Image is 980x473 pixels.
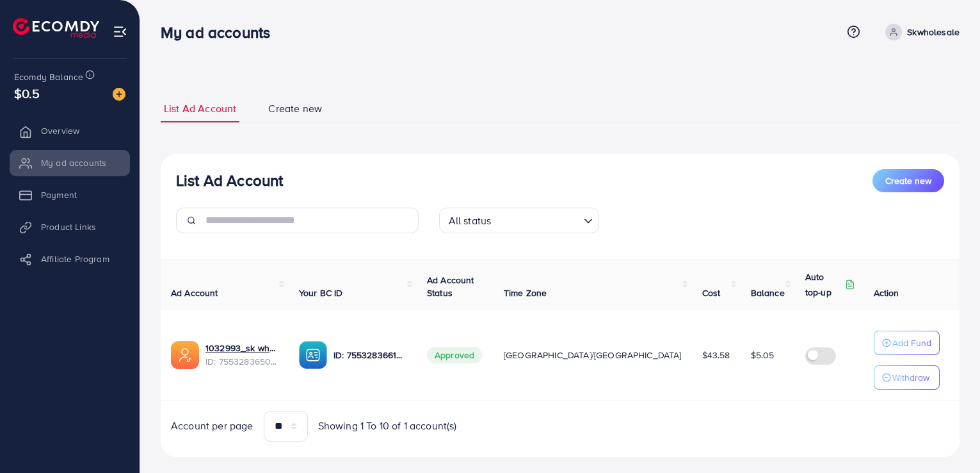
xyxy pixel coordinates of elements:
[205,342,278,368] div: <span class='underline'>1032993_sk whole store_1758636153101</span></br>7553283650142601223
[874,286,899,299] span: Action
[171,419,253,433] span: Account per page
[439,208,599,233] div: Search for option
[14,71,83,83] span: Ecomdy Balance
[176,171,283,190] h3: List Ad Account
[427,274,474,299] span: Ad Account Status
[446,212,494,230] span: All status
[751,286,785,299] span: Balance
[702,286,721,299] span: Cost
[268,101,322,116] span: Create new
[333,347,406,363] p: ID: 7553283661450330119
[113,24,127,39] img: menu
[885,174,931,187] span: Create new
[872,169,944,192] button: Create new
[113,88,125,101] img: image
[702,349,730,361] span: $43.58
[892,335,931,351] p: Add Fund
[14,84,40,103] span: $0.5
[171,286,218,299] span: Ad Account
[171,341,199,369] img: ic-ads-acc.e4c84228.svg
[874,331,940,355] button: Add Fund
[892,370,929,385] p: Withdraw
[13,18,99,38] img: logo
[427,347,482,363] span: Approved
[504,286,547,299] span: Time Zone
[205,355,278,368] span: ID: 7553283650142601223
[907,24,960,40] p: Skwholesale
[205,342,278,354] a: 1032993_sk whole store_1758636153101
[751,349,775,361] span: $5.05
[880,24,960,40] a: Skwholesale
[164,101,236,116] span: List Ad Account
[299,286,343,299] span: Your BC ID
[805,269,842,300] p: Auto top-up
[495,209,578,230] input: Search for option
[318,419,457,433] span: Showing 1 To 10 of 1 account(s)
[504,349,682,361] span: [GEOGRAPHIC_DATA]/[GEOGRAPHIC_DATA]
[299,341,327,369] img: ic-ba-acc.ded83a64.svg
[874,365,940,390] button: Withdraw
[161,23,280,42] h3: My ad accounts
